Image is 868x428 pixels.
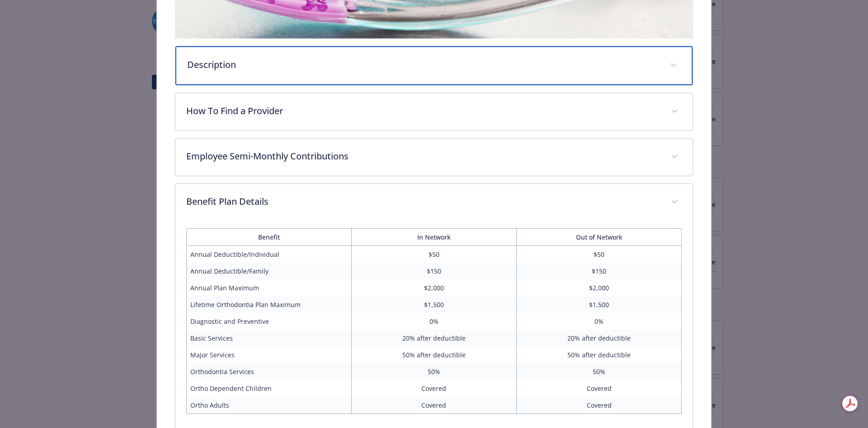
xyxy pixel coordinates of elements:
td: $50 [517,246,682,263]
td: 0% [517,313,682,330]
td: 20% after deductible [351,330,516,346]
td: Orthodontia Services [186,363,351,380]
p: Employee Semi-Monthly Contributions [186,149,660,163]
div: Description [175,46,693,85]
td: Ortho Dependent Children [186,380,351,397]
p: Description [187,58,660,72]
td: Covered [351,397,516,414]
td: 50% after deductible [351,346,516,363]
td: Ortho Adults [186,397,351,414]
p: How To Find a Provider [186,104,660,118]
td: Diagnostic and Preventive [186,313,351,330]
th: Benefit [186,229,351,246]
th: In Network [351,229,516,246]
td: $50 [351,246,516,263]
td: 20% after deductible [517,330,682,346]
td: $1,500 [517,296,682,313]
td: Covered [517,397,682,414]
td: Covered [351,380,516,397]
td: $2,000 [517,279,682,296]
td: 0% [351,313,516,330]
div: Benefit Plan Details [175,184,693,221]
td: 50% after deductible [517,346,682,363]
td: $1,500 [351,296,516,313]
td: Annual Deductible/Family [186,263,351,279]
td: 50% [517,363,682,380]
td: Lifetime Orthodontia Plan Maximum [186,296,351,313]
td: Basic Services [186,330,351,346]
td: 50% [351,363,516,380]
th: Out of Network [517,229,682,246]
td: $150 [517,263,682,279]
td: Annual Plan Maximum [186,279,351,296]
td: $150 [351,263,516,279]
td: Major Services [186,346,351,363]
td: Annual Deductible/Individual [186,246,351,263]
p: Benefit Plan Details [186,195,660,208]
div: Employee Semi-Monthly Contributions [175,139,693,176]
td: $2,000 [351,279,516,296]
td: Covered [517,380,682,397]
div: How To Find a Provider [175,93,693,130]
